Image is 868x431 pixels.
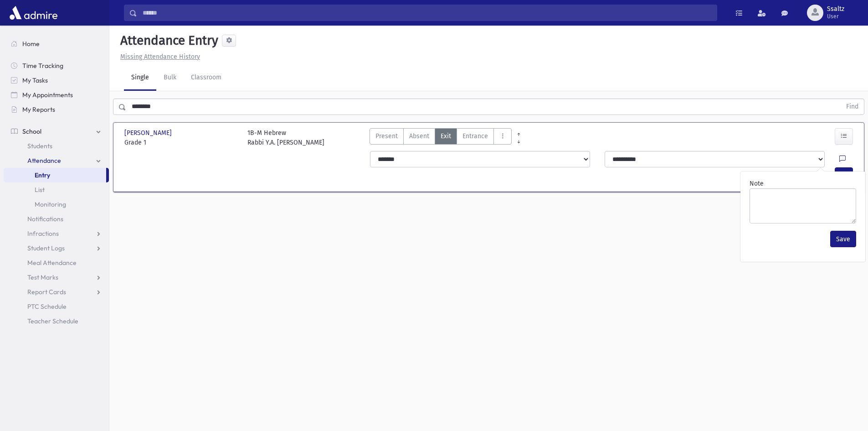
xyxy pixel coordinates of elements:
button: Save [830,231,856,247]
img: AdmirePro [7,4,60,22]
a: My Reports [4,102,109,117]
input: Search [137,5,717,21]
span: Monitoring [35,200,66,208]
span: Infractions [27,229,59,238]
a: Infractions [4,226,109,241]
a: Report Cards [4,285,109,299]
span: Entry [35,171,50,179]
u: Missing Attendance History [120,53,200,61]
span: Report Cards [27,288,66,296]
span: Entrance [462,131,488,141]
span: My Reports [22,105,55,114]
span: My Appointments [22,91,73,99]
a: PTC Schedule [4,299,109,314]
span: Student Logs [27,244,65,252]
span: Meal Attendance [27,259,77,267]
a: Test Marks [4,270,109,285]
a: Time Tracking [4,58,109,73]
span: School [22,127,41,135]
span: Home [22,40,40,48]
button: Find [841,99,864,114]
span: Grade 1 [124,138,238,147]
a: School [4,124,109,139]
a: Attendance [4,153,109,168]
a: Bulk [156,65,184,91]
a: My Appointments [4,88,109,102]
a: Students [4,139,109,153]
label: Note [750,179,764,188]
a: Classroom [184,65,229,91]
span: Test Marks [27,273,58,281]
a: Notifications [4,212,109,226]
span: PTC Schedule [27,302,67,311]
a: Home [4,36,109,51]
a: Missing Attendance History [117,53,200,61]
a: Monitoring [4,197,109,212]
a: My Tasks [4,73,109,88]
div: 1B-M Hebrew Rabbi Y.A. [PERSON_NAME] [247,128,324,147]
div: AttTypes [370,128,512,147]
a: Single [124,65,156,91]
h5: Attendance Entry [117,33,218,48]
a: Meal Attendance [4,255,109,270]
span: List [35,186,45,194]
span: Present [375,131,398,141]
a: List [4,182,109,197]
span: Students [27,142,52,150]
span: My Tasks [22,76,48,84]
span: Notifications [27,215,63,223]
span: Attendance [27,156,61,165]
span: User [827,13,844,20]
span: Absent [409,131,429,141]
span: Time Tracking [22,62,63,70]
a: Teacher Schedule [4,314,109,328]
span: [PERSON_NAME] [124,128,174,138]
span: Ssaltz [827,5,844,13]
a: Student Logs [4,241,109,255]
span: Teacher Schedule [27,317,78,325]
a: Entry [4,168,106,182]
span: Exit [441,131,451,141]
